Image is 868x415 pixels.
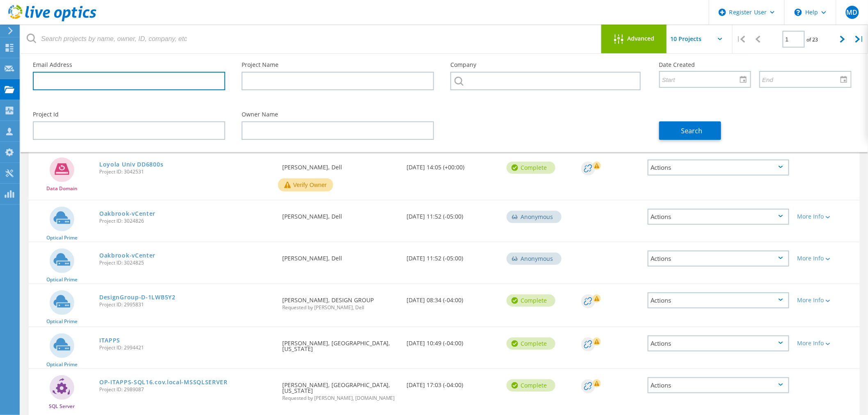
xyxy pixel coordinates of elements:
span: Search [681,126,702,135]
span: Optical Prime [46,235,78,240]
span: Optical Prime [46,277,78,282]
div: Complete [507,294,555,307]
label: Project Name [242,62,434,68]
span: SQL Server [49,404,75,409]
div: [PERSON_NAME], [GEOGRAPHIC_DATA], [US_STATE] [278,327,403,360]
div: Anonymous [507,253,562,265]
span: Project ID: 2994421 [99,345,274,350]
div: | [733,25,749,54]
div: More Info [797,340,856,346]
a: ITAPPS [99,337,120,343]
span: Optical Prime [46,319,78,324]
span: MD [847,9,858,16]
div: [DATE] 08:34 (-04:00) [403,284,503,311]
div: Complete [507,162,555,174]
button: Verify Owner [278,178,333,192]
div: [DATE] 17:03 (-04:00) [403,369,503,396]
div: [PERSON_NAME], [GEOGRAPHIC_DATA], [US_STATE] [278,369,403,409]
span: Advanced [628,36,655,41]
label: Company [450,62,643,68]
span: Optical Prime [46,362,78,367]
div: Actions [648,209,789,225]
div: Actions [648,292,789,308]
svg: \n [795,9,802,16]
div: [PERSON_NAME], DESIGN GROUP [278,284,403,318]
a: Live Optics Dashboard [8,17,96,23]
div: Anonymous [507,211,562,223]
input: Search projects by name, owner, ID, company, etc [21,25,602,53]
span: Project ID: 2995831 [99,302,274,307]
span: of 23 [807,36,818,43]
input: Start [660,71,745,87]
a: OP-ITAPPS-SQL16.cov.local-MSSQLSERVER [99,379,228,385]
span: Project ID: 2989087 [99,387,274,392]
span: Project ID: 3042531 [99,169,274,174]
span: Data Domain [46,186,78,191]
a: Oakbrook-vCenter [99,253,155,258]
div: [DATE] 11:52 (-05:00) [403,242,503,269]
span: Project ID: 3024826 [99,219,274,223]
div: Complete [507,337,555,350]
div: [PERSON_NAME], Dell [278,151,403,178]
label: Project Id [33,112,225,117]
a: DesignGroup-D-1LWB5Y2 [99,294,176,300]
label: Email Address [33,62,225,68]
div: [PERSON_NAME], Dell [278,242,403,269]
div: Actions [648,377,789,393]
span: Requested by [PERSON_NAME], Dell [282,305,399,310]
div: Actions [648,160,789,176]
div: Actions [648,251,789,267]
span: Requested by [PERSON_NAME], [DOMAIN_NAME] [282,396,399,401]
div: More Info [797,255,856,261]
div: More Info [797,214,856,219]
div: | [851,25,868,54]
div: [PERSON_NAME], Dell [278,201,403,228]
div: More Info [797,297,856,303]
label: Date Created [659,62,852,68]
input: End [760,71,845,87]
div: Complete [507,379,555,392]
a: Oakbrook-vCenter [99,211,155,217]
button: Search [659,121,721,140]
div: [DATE] 11:52 (-05:00) [403,201,503,228]
div: [DATE] 10:49 (-04:00) [403,327,503,354]
label: Owner Name [242,112,434,117]
a: Loyola Univ DD6800s [99,162,163,167]
span: Project ID: 3024825 [99,260,274,265]
div: Actions [648,335,789,351]
div: [DATE] 14:05 (+00:00) [403,151,503,178]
